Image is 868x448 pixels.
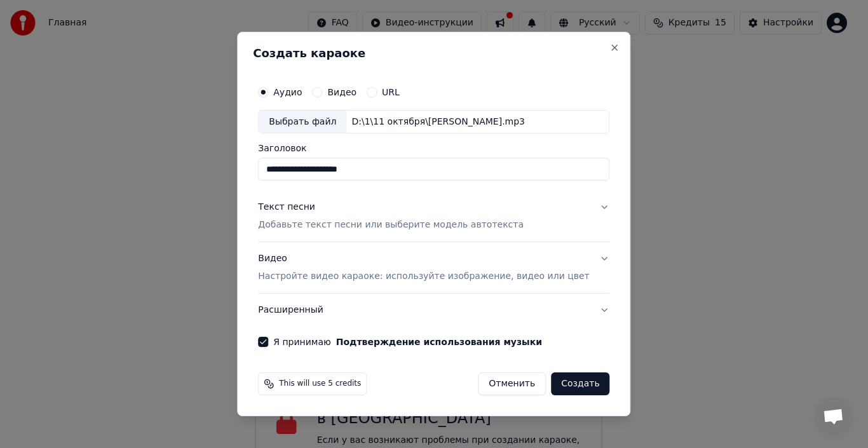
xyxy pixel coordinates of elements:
[346,116,530,128] div: D:\1\11 октября\[PERSON_NAME].mp3
[258,201,315,214] div: Текст песни
[327,88,356,97] label: Видео
[336,337,542,346] button: Я принимаю
[258,144,609,153] label: Заголовок
[273,88,302,97] label: Аудио
[258,253,589,283] div: Видео
[258,191,609,242] button: Текст песниДобавьте текст песни или выберите модель автотекста
[259,111,346,133] div: Выбрать файл
[258,219,524,232] p: Добавьте текст песни или выберите модель автотекста
[478,372,546,395] button: Отменить
[273,337,542,346] label: Я принимаю
[253,48,614,59] h2: Создать караоке
[279,379,361,389] span: This will use 5 credits
[258,243,609,294] button: ВидеоНастройте видео караоке: используйте изображение, видео или цвет
[258,270,589,283] p: Настройте видео караоке: используйте изображение, видео или цвет
[551,372,609,395] button: Создать
[258,294,609,327] button: Расширенный
[382,88,400,97] label: URL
